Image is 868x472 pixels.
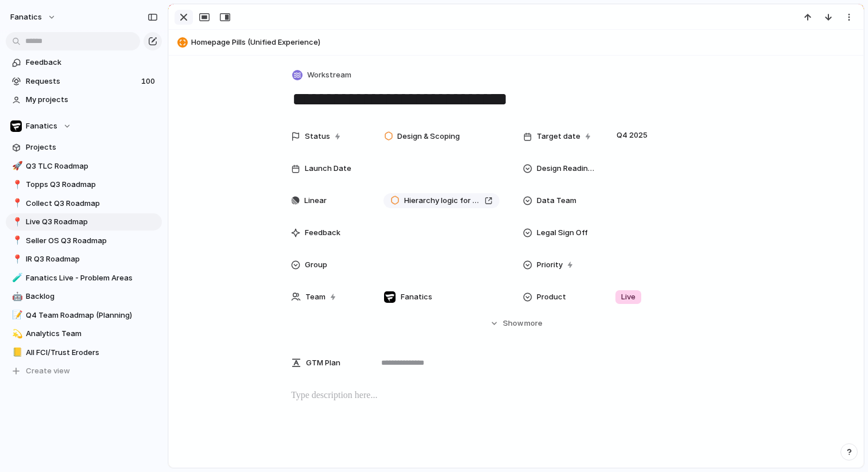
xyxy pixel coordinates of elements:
span: All FCI/Trust Eroders [26,347,158,358]
span: Homepage Pills (Unified Experience) [191,37,858,48]
a: Requests100 [6,73,162,90]
span: Design & Scoping [397,131,460,142]
span: Fanatics Live - Problem Areas [26,272,158,284]
span: Create view [26,365,70,377]
a: My projects [6,91,162,108]
div: 🚀 [12,159,20,173]
button: 🚀 [10,161,22,172]
span: Collect Q3 Roadmap [26,198,158,209]
button: Workstream [290,67,355,84]
span: Seller OS Q3 Roadmap [26,235,158,247]
span: Design Readiness [537,163,596,174]
div: 📒 [12,346,20,359]
span: Q4 Team Roadmap (Planning) [26,310,158,321]
span: Product [537,291,566,303]
a: Feedback [6,54,162,71]
a: 💫Analytics Team [6,325,162,342]
a: Hierarchy logic for new pills [383,193,499,208]
div: 📍 [12,253,20,266]
div: 💫 [12,327,20,341]
button: 📍 [10,235,22,247]
span: Live Q3 Roadmap [26,216,158,228]
span: Group [305,259,327,271]
span: Status [305,131,330,142]
span: IR Q3 Roadmap [26,253,158,265]
span: GTM Plan [306,357,340,369]
button: 💫 [10,328,22,340]
div: 📍 [12,216,20,229]
span: Linear [304,195,327,206]
span: Analytics Team [26,328,158,340]
div: 🤖 [12,290,20,303]
button: 📍 [10,216,22,228]
a: 📍Seller OS Q3 Roadmap [6,232,162,249]
span: Feedback [305,227,340,239]
button: fanatics [5,8,62,26]
button: Create view [6,362,162,380]
button: 📍 [10,179,22,190]
div: 📍 [12,178,20,192]
button: Homepage Pills (Unified Experience) [174,33,858,52]
span: Q4 2025 [614,128,650,142]
span: Fanatics [26,120,57,132]
span: Team [305,291,325,303]
span: Backlog [26,291,158,302]
button: 📍 [10,253,22,265]
a: 📝Q4 Team Roadmap (Planning) [6,307,162,324]
span: 100 [141,76,157,87]
span: Workstream [307,69,351,81]
a: 📍Collect Q3 Roadmap [6,195,162,212]
div: 📝 [12,309,20,322]
span: Target date [537,131,580,142]
span: fanatics [10,11,42,23]
button: 📍 [10,198,22,209]
span: Data Team [537,195,576,206]
button: 📒 [10,347,22,358]
span: Requests [26,76,138,87]
span: My projects [26,94,158,106]
a: 🧪Fanatics Live - Problem Areas [6,270,162,287]
button: Fanatics [6,118,162,135]
a: 📍IR Q3 Roadmap [6,251,162,268]
span: Priority [537,259,563,271]
a: 📒All FCI/Trust Eroders [6,344,162,361]
button: 🤖 [10,291,22,302]
button: 📝 [10,310,22,321]
a: Projects [6,139,162,156]
a: 📍Live Q3 Roadmap [6,213,162,231]
span: Hierarchy logic for new pills [404,195,480,206]
button: Showmore [291,313,741,334]
span: Topps Q3 Roadmap [26,179,158,190]
span: Projects [26,142,158,153]
div: 🧪 [12,271,20,284]
span: Live [621,291,635,303]
button: 🧪 [10,272,22,284]
a: 🚀Q3 TLC Roadmap [6,158,162,175]
a: 📍Topps Q3 Roadmap [6,176,162,193]
span: Launch Date [305,163,351,174]
span: Feedback [26,57,158,68]
div: 📍 [12,234,20,247]
a: 🤖Backlog [6,288,162,305]
span: Q3 TLC Roadmap [26,161,158,172]
span: more [524,318,542,329]
div: 📍 [12,197,20,210]
span: Legal Sign Off [537,227,588,239]
span: Show [503,318,524,329]
span: Fanatics [401,291,432,303]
